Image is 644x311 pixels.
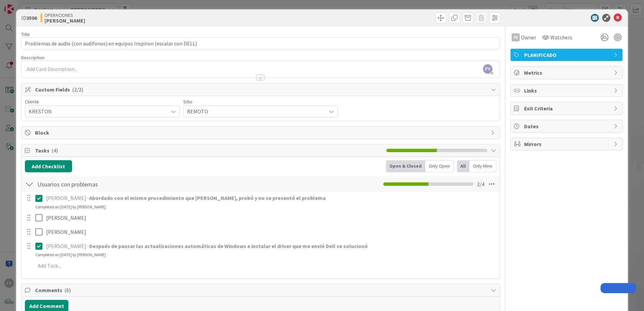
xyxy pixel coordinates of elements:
[29,107,165,116] span: KRESTON
[524,122,610,130] span: Dates
[44,18,85,23] b: [PERSON_NAME]
[44,12,85,18] span: OPERACIONES
[46,242,495,250] p: [PERSON_NAME] -
[89,243,368,249] strong: Después de pausar las actualizaciones automáticas de Windows e instalar el driver que me envió De...
[46,228,495,236] p: [PERSON_NAME]
[64,287,71,293] span: ( 6 )
[524,87,610,95] span: Links
[470,160,496,172] div: Only Mine
[35,146,383,154] span: Tasks
[550,33,572,41] span: Watchers
[483,64,492,74] span: FV
[89,195,326,201] strong: Abordado con el mismo procedimiento que [PERSON_NAME], probó y no se presentó el problema
[524,69,610,77] span: Metrics
[25,160,72,172] button: Add Checklist
[183,99,338,104] div: Sitio
[521,33,536,41] span: Owner
[386,160,425,172] div: Open & Closed
[21,14,37,22] span: ID
[35,286,487,294] span: Comments
[524,140,610,148] span: Mirrors
[524,51,610,59] span: PLANIFICADO
[72,86,83,93] span: ( 2/2 )
[46,194,495,202] p: [PERSON_NAME] -
[457,160,470,172] div: All
[35,129,487,137] span: Block
[21,31,30,37] label: Title
[35,85,487,94] span: Custom Fields
[21,55,44,61] span: Description
[35,204,106,210] div: Completed on [DATE] by [PERSON_NAME]
[425,160,454,172] div: Only Open
[35,178,187,190] input: Add Checklist...
[26,14,37,21] b: 3506
[187,107,323,116] span: REMOTO
[52,147,58,154] span: ( 4 )
[35,252,106,258] div: Completed on [DATE] by [PERSON_NAME]
[46,214,495,222] p: [PERSON_NAME]
[21,37,500,49] input: type card name here...
[524,104,610,112] span: Exit Criteria
[25,99,180,104] div: Cliente
[512,33,520,41] div: FV
[477,180,484,188] span: 2 / 4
